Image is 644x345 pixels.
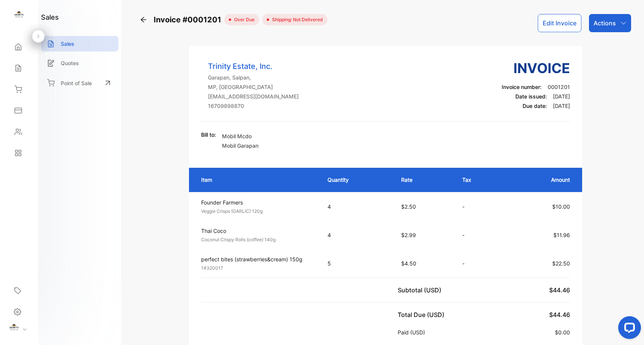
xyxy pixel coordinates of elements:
[612,313,644,345] iframe: LiveChat chat widget
[8,323,20,334] img: profile
[515,93,547,100] span: Date issued:
[13,10,25,21] img: logo
[553,93,570,100] span: [DATE]
[462,231,496,239] p: -
[269,16,323,23] span: Shipping: Not Delivered
[208,61,299,72] p: Trinity Estate, Inc.
[231,16,255,23] span: over due
[462,259,496,267] p: -
[154,14,224,25] span: Invoice #0001201
[553,103,570,109] span: [DATE]
[462,203,496,211] p: -
[222,132,258,140] p: Mobil Mcdo
[201,227,314,235] p: Thai Coco
[549,311,570,318] span: $44.46
[208,83,299,91] p: MP, [GEOGRAPHIC_DATA]
[549,286,570,294] span: $44.46
[401,176,447,184] p: Rate
[502,84,542,90] span: Invoice number:
[41,36,118,52] a: Sales
[201,255,314,263] p: perfect bites (strawberries&cream) 150g
[401,260,416,267] span: $4.50
[538,14,581,32] button: Edit Invoice
[61,79,92,87] p: Point of Sale
[201,265,314,272] p: 14320017
[398,310,447,319] p: Total Due (USD)
[61,40,74,48] p: Sales
[555,329,570,336] span: $0.00
[398,328,428,336] p: Paid (USD)
[201,131,216,139] p: Bill to:
[401,232,416,238] span: $2.99
[201,198,314,206] p: Founder Farmers
[201,208,314,215] p: Veggie Crisps (GARLIC) 120g
[201,176,312,184] p: Item
[502,58,570,78] h3: Invoice
[41,75,118,91] a: Point of Sale
[511,176,570,184] p: Amount
[41,12,59,22] h1: sales
[222,142,258,150] p: Mobil Garapan
[201,236,314,243] p: Coconut Crispy Rolls (coffee) 140g
[328,259,386,267] p: 5
[553,232,570,238] span: $11.96
[552,260,570,267] span: $22.50
[208,92,299,100] p: [EMAIL_ADDRESS][DOMAIN_NAME]
[523,103,547,109] span: Due date:
[548,84,570,90] span: 0001201
[208,102,299,110] p: 16709898870
[401,203,416,210] span: $2.50
[61,59,79,67] p: Quotes
[41,55,118,71] a: Quotes
[462,176,496,184] p: Tax
[328,203,386,211] p: 4
[208,73,299,81] p: Garapan, Saipan,
[398,286,444,295] p: Subtotal (USD)
[328,176,386,184] p: Quantity
[594,19,616,28] p: Actions
[589,14,631,32] button: Actions
[552,203,570,210] span: $10.00
[328,231,386,239] p: 4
